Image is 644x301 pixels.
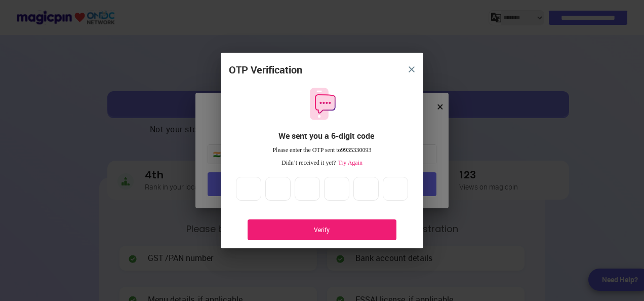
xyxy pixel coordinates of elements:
div: Please enter the OTP sent to 9935330093 [229,146,415,155]
div: Didn’t received it yet? [229,159,415,167]
img: 8zTxi7IzMsfkYqyYgBgfvSHvmzQA9juT1O3mhMgBDT8p5s20zMZ2JbefE1IEBlkXHwa7wAFxGwdILBLhkAAAAASUVORK5CYII= [409,66,415,72]
div: OTP Verification [229,63,302,78]
span: Try Again [336,159,363,166]
div: Verify [263,225,381,234]
button: close [402,60,421,79]
div: We sent you a 6-digit code [237,130,415,142]
img: otpMessageIcon.11fa9bf9.svg [305,87,339,121]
